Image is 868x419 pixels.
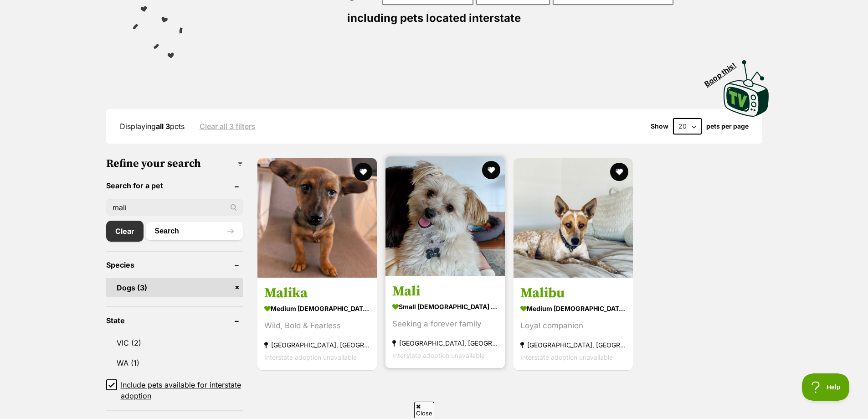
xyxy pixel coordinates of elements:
[200,122,256,130] a: Clear all 3 filters
[106,181,243,190] header: Search for a pet
[106,157,243,170] h3: Refine your search
[520,285,626,302] h3: Malibu
[120,122,185,131] span: Displaying pets
[724,60,769,117] img: PetRescue TV logo
[514,158,633,278] img: Malibu - Australian Cattle Dog
[610,163,628,181] button: favourite
[520,320,626,332] div: Loyal companion
[106,221,144,242] a: Clear
[706,123,749,130] label: pets per page
[257,278,377,370] a: Malika medium [DEMOGRAPHIC_DATA] Dog Wild, Bold & Fearless [GEOGRAPHIC_DATA], [GEOGRAPHIC_DATA] I...
[392,318,498,330] div: Seeking a forever family
[385,276,505,368] a: Mali small [DEMOGRAPHIC_DATA] Dog Seeking a forever family [GEOGRAPHIC_DATA], [GEOGRAPHIC_DATA] I...
[156,122,170,131] strong: all 3
[264,320,370,332] div: Wild, Bold & Fearless
[392,337,498,349] strong: [GEOGRAPHIC_DATA], [GEOGRAPHIC_DATA]
[106,278,243,297] a: Dogs (3)
[354,163,372,181] button: favourite
[414,402,434,418] span: Close
[514,278,633,370] a: Malibu medium [DEMOGRAPHIC_DATA] Dog Loyal companion [GEOGRAPHIC_DATA], [GEOGRAPHIC_DATA] Interst...
[520,353,613,361] span: Interstate adoption unavailable
[264,353,357,361] span: Interstate adoption unavailable
[392,283,498,300] h3: Mali
[257,158,377,278] img: Malika - Mixed breed Dog
[520,302,626,315] strong: medium [DEMOGRAPHIC_DATA] Dog
[724,52,769,119] a: Boop this!
[106,199,243,216] input: Toby
[802,373,850,401] iframe: Help Scout Beacon - Open
[106,261,243,269] header: Species
[392,300,498,313] strong: small [DEMOGRAPHIC_DATA] Dog
[106,316,243,325] header: State
[385,156,505,276] img: Mali - Maltese x Pomeranian Dog
[520,339,626,351] strong: [GEOGRAPHIC_DATA], [GEOGRAPHIC_DATA]
[264,339,370,351] strong: [GEOGRAPHIC_DATA], [GEOGRAPHIC_DATA]
[482,161,500,179] button: favourite
[347,11,521,25] span: including pets located interstate
[106,333,243,352] a: VIC (2)
[264,302,370,315] strong: medium [DEMOGRAPHIC_DATA] Dog
[121,379,243,401] span: Include pets available for interstate adoption
[264,285,370,302] h3: Malika
[146,222,243,240] button: Search
[703,55,745,88] span: Boop this!
[392,352,485,359] span: Interstate adoption unavailable
[106,353,243,372] a: WA (1)
[651,123,668,130] span: Show
[106,379,243,401] a: Include pets available for interstate adoption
